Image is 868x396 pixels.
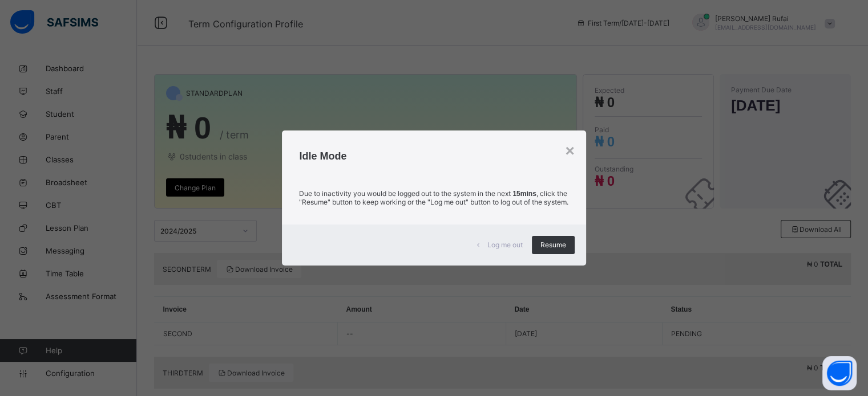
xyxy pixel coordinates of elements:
[565,142,574,160] div: ×
[540,240,566,249] span: Resume
[512,190,536,198] strong: 15mins
[822,356,857,390] button: Open asap
[487,240,523,249] span: Log me out
[299,150,568,162] h2: Idle Mode
[299,189,568,206] p: Due to inactivity you would be logged out to the system in the next , click the "Resume" button t...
